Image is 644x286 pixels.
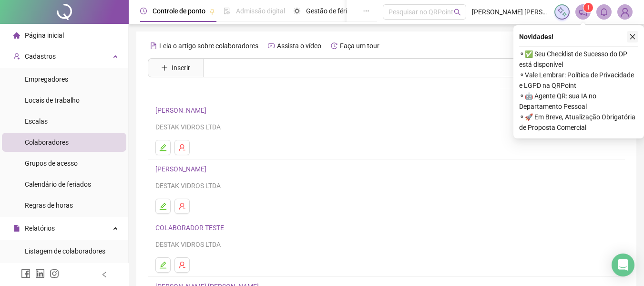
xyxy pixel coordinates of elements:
span: instagram [50,269,59,278]
span: home [13,32,20,39]
span: Inserir [172,63,190,73]
span: ellipsis [363,8,369,14]
img: 91239 [618,5,632,19]
sup: 1 [583,3,593,12]
span: Gestão de férias [306,7,354,15]
span: Página inicial [25,32,64,39]
a: COLABORADOR TESTE [155,224,227,232]
span: close [629,33,636,40]
span: user-delete [178,202,186,210]
span: facebook [21,269,31,278]
span: Novidades ! [519,32,553,42]
span: Escalas [25,117,48,125]
span: user-delete [178,261,186,269]
span: Leia o artigo sobre colaboradores [159,42,258,50]
span: Faça um tour [340,42,379,50]
span: 1 [587,4,590,11]
span: edit [159,261,167,269]
span: left [101,271,108,278]
span: plus [161,64,168,71]
span: user-add [13,53,20,60]
span: youtube [268,42,275,49]
span: [PERSON_NAME] [PERSON_NAME] - [PERSON_NAME] [472,7,549,17]
span: ⚬ Vale Lembrar: Política de Privacidade e LGPD na QRPoint [519,70,638,91]
span: Grupos de acesso [25,159,78,167]
span: Admissão digital [236,7,285,15]
span: Regras de horas [25,201,73,209]
span: edit [159,144,167,151]
img: sparkle-icon.fc2bf0ac1784a2077858766a79e2daf3.svg [557,7,567,17]
span: file-text [150,42,157,49]
span: search [454,9,461,16]
span: ⚬ ✅ Seu Checklist de Sucesso do DP está disponível [519,49,638,70]
span: ⚬ 🤖 Agente QR: sua IA no Departamento Pessoal [519,91,638,112]
button: Inserir [153,60,198,75]
span: edit [159,202,167,210]
span: Calendário de feriados [25,180,91,188]
span: user-delete [178,144,186,151]
div: DESTAK VIDROS LTDA [155,180,617,191]
span: notification [579,8,587,16]
span: history [331,42,337,49]
span: Empregadores [25,75,68,83]
span: file [13,225,20,232]
div: Open Intercom Messenger [612,254,634,276]
span: Cadastros [25,53,56,60]
span: bell [600,8,608,16]
span: Assista o vídeo [277,42,321,50]
span: Colaboradores [25,138,69,146]
span: Controle de ponto [153,7,205,15]
span: sun [294,8,300,14]
div: DESTAK VIDROS LTDA [155,122,617,132]
span: Relatórios [25,224,55,232]
a: [PERSON_NAME] [155,165,209,173]
span: ⚬ 🚀 Em Breve, Atualização Obrigatória de Proposta Comercial [519,112,638,133]
div: DESTAK VIDROS LTDA [155,239,617,250]
span: linkedin [35,269,45,278]
span: clock-circle [140,8,147,14]
a: [PERSON_NAME] [155,106,209,114]
span: Listagem de colaboradores [25,247,105,255]
span: file-done [224,8,230,14]
span: Locais de trabalho [25,96,80,104]
span: pushpin [209,9,215,14]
